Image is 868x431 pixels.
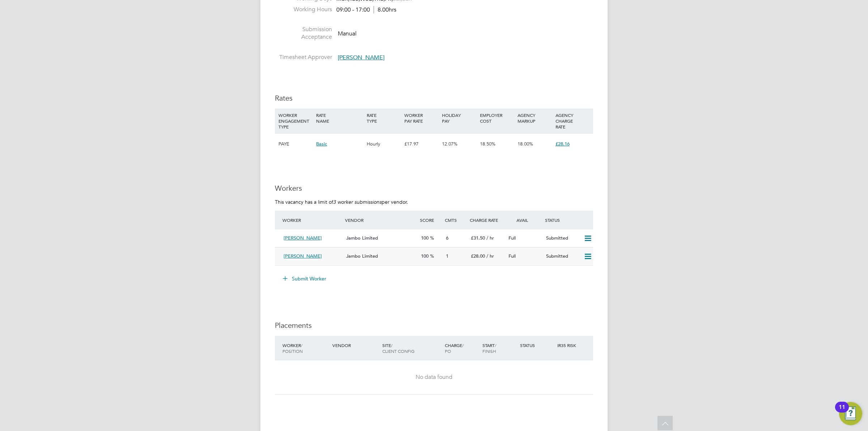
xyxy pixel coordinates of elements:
h3: Rates [275,93,593,103]
div: Status [518,339,556,352]
div: Vendor [331,339,380,352]
div: EMPLOYER COST [478,109,516,127]
span: 6 [446,235,448,241]
div: WORKER ENGAGEMENT TYPE [277,109,314,133]
div: Submitted [543,250,581,262]
span: / hr [486,253,494,259]
div: Start [481,339,518,358]
span: Full [509,235,516,241]
span: Full [509,253,516,259]
span: / hr [486,235,494,241]
label: Submission Acceptance [275,26,332,41]
span: £28.16 [556,141,570,147]
span: Jambo Limited [346,253,378,259]
div: Status [543,214,593,227]
label: Timesheet Approver [275,54,332,61]
div: AGENCY CHARGE RATE [554,109,591,133]
span: 18.00% [518,141,533,147]
div: WORKER PAY RATE [403,109,440,127]
span: £28.00 [471,253,485,259]
div: £17.97 [403,134,440,155]
div: Charge [443,339,481,358]
span: / PO [445,342,464,354]
span: £31.50 [471,235,485,241]
span: Jambo Limited [346,235,378,241]
button: Submit Worker [278,273,332,284]
div: Score [418,214,443,227]
div: Hourly [365,134,403,155]
div: Worker [281,214,343,227]
div: Worker [281,339,331,358]
div: RATE TYPE [365,109,403,127]
span: 8.00hrs [374,6,396,13]
div: HOLIDAY PAY [440,109,478,127]
div: Charge Rate [468,214,506,227]
h3: Placements [275,321,593,330]
div: RATE NAME [314,109,365,127]
div: Cmts [443,214,468,227]
span: / Finish [482,342,496,354]
span: Manual [338,30,357,37]
div: PAYE [277,134,314,155]
div: Site [380,339,443,358]
h3: Workers [275,183,593,193]
span: 1 [446,253,448,259]
span: / Client Config [382,342,414,354]
div: IR35 Risk [556,339,580,352]
span: / Position [282,342,303,354]
button: Open Resource Center, 11 new notifications [839,402,862,425]
span: 12.07% [442,141,458,147]
em: 3 worker submissions [333,199,382,205]
span: 100 [421,235,429,241]
div: Submitted [543,232,581,244]
span: [PERSON_NAME] [338,54,384,61]
span: 100 [421,253,429,259]
p: This vacancy has a limit of per vendor. [275,199,593,205]
div: AGENCY MARKUP [516,109,553,127]
div: No data found [282,373,586,381]
label: Working Hours [275,6,332,13]
span: [PERSON_NAME] [284,235,322,241]
span: Basic [316,141,327,147]
div: Vendor [343,214,418,227]
div: 09:00 - 17:00 [336,6,396,14]
div: 11 [839,407,845,417]
span: [PERSON_NAME] [284,253,322,259]
div: Avail [506,214,543,227]
span: 18.50% [480,141,495,147]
